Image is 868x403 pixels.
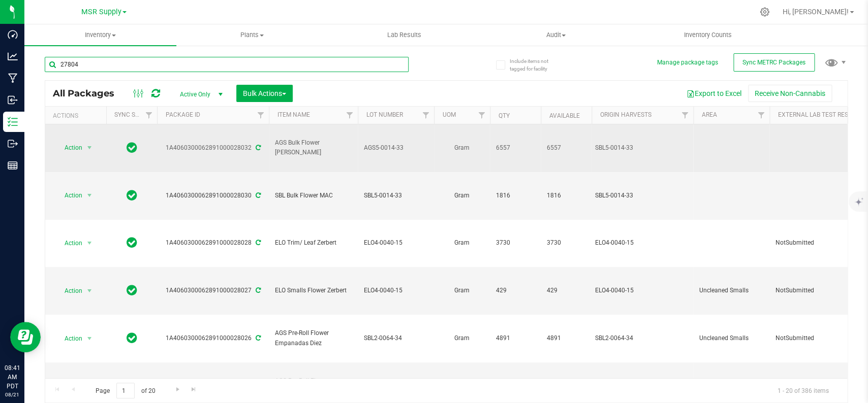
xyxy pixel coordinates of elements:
a: Inventory [24,24,176,46]
span: Audit [480,30,631,40]
inline-svg: Inventory [8,117,18,127]
div: ELO4-0040-15 [595,286,690,295]
span: 6557 [496,143,535,153]
span: Uncleaned Smalls [699,333,763,343]
span: Action [55,331,83,346]
inline-svg: Outbound [8,139,18,149]
span: Hi, [PERSON_NAME]! [783,8,849,16]
div: SBL5-0014-33 [595,191,690,200]
span: Bulk Actions [243,89,286,97]
button: Receive Non-Cannabis [748,85,832,102]
span: 4891 [496,333,535,343]
iframe: Resource center [10,322,41,352]
span: Inventory Counts [670,30,746,40]
div: 1A4060300062891000028027 [156,286,270,295]
button: Export to Excel [680,85,748,102]
span: 6557 [547,143,585,153]
a: External Lab Test Result [778,111,857,118]
span: 4891 [547,333,585,343]
inline-svg: Dashboard [8,29,18,40]
a: Sync Status [114,111,153,118]
a: Go to the next page [170,383,185,396]
p: 08/21 [5,391,20,398]
div: 1A4060300062891000028032 [156,143,270,153]
input: 1 [116,383,135,398]
div: 1A4060300062891000028028 [156,238,270,248]
span: In Sync [127,331,137,345]
span: Inventory [24,30,176,40]
span: Action [55,141,83,155]
span: Include items not tagged for facility [510,57,561,73]
a: Available [549,112,579,119]
span: Sync METRC Packages [742,59,805,66]
a: Go to the last page [187,383,201,396]
span: Lab Results [373,30,435,40]
span: Sync from Compliance System [254,192,261,199]
inline-svg: Manufacturing [8,73,18,83]
span: Gram [440,286,484,295]
span: Gram [440,143,484,153]
span: select [83,188,96,203]
span: ELO4-0040-15 [364,286,428,295]
span: Sync from Compliance System [254,287,261,294]
span: NotSubmitted [776,286,865,295]
span: select [83,331,96,346]
span: Action [55,188,83,203]
span: AGS Bulk Flower [PERSON_NAME] [275,138,352,157]
span: Action [55,284,83,298]
span: 1816 [496,191,535,200]
span: AGS5-0014-33 [364,143,428,153]
span: In Sync [127,188,137,203]
a: Filter [676,107,693,124]
span: AGS Pre-Roll Flower Empanadas Diez [275,328,352,348]
span: select [83,236,96,250]
span: All Packages [53,88,125,99]
span: select [83,284,96,298]
span: ELO Trim/ Leaf Zerbert [275,238,352,248]
span: Sync from Compliance System [254,239,261,246]
a: Audit [480,24,632,46]
div: Manage settings [758,7,771,17]
a: Qty [498,112,509,119]
span: MSR Supply [81,8,121,16]
span: 1 - 20 of 386 items [769,383,837,398]
span: 3730 [547,238,585,248]
span: Sync from Compliance System [254,334,261,342]
div: ELO4-0040-15 [595,238,690,248]
span: Plants [177,30,328,40]
span: ELO Smalls Flower Zerbert [275,286,352,295]
a: Filter [473,107,490,124]
a: Filter [753,107,769,124]
span: select [83,141,96,155]
input: Search Package ID, Item Name, SKU, Lot or Part Number... [45,57,409,72]
a: Filter [341,107,358,124]
span: SBL5-0014-33 [364,191,428,200]
a: Origin Harvests [600,111,651,118]
span: ELO4-0040-15 [364,238,428,248]
p: 08:41 AM PDT [5,363,20,391]
a: Area [701,111,717,118]
span: Gram [440,238,484,248]
span: SBL2-0064-34 [364,333,428,343]
span: 429 [496,286,535,295]
span: In Sync [127,236,137,250]
inline-svg: Reports [8,160,18,171]
span: AGS Pre-Roll Flower [PERSON_NAME] [275,376,352,395]
a: Filter [417,107,434,124]
inline-svg: Analytics [8,51,18,61]
a: Filter [252,107,269,124]
div: Actions [53,112,102,119]
span: NotSubmitted [776,333,865,343]
a: Package ID [165,111,200,118]
a: Filter [140,107,157,124]
div: SBL5-0014-33 [595,143,690,153]
span: Sync from Compliance System [254,144,261,151]
inline-svg: Inbound [8,95,18,105]
span: 1816 [547,191,585,200]
a: Lab Results [328,24,480,46]
span: 3730 [496,238,535,248]
span: Gram [440,191,484,200]
a: Item Name [277,111,309,118]
span: In Sync [127,283,137,297]
span: Uncleaned Smalls [699,286,763,295]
